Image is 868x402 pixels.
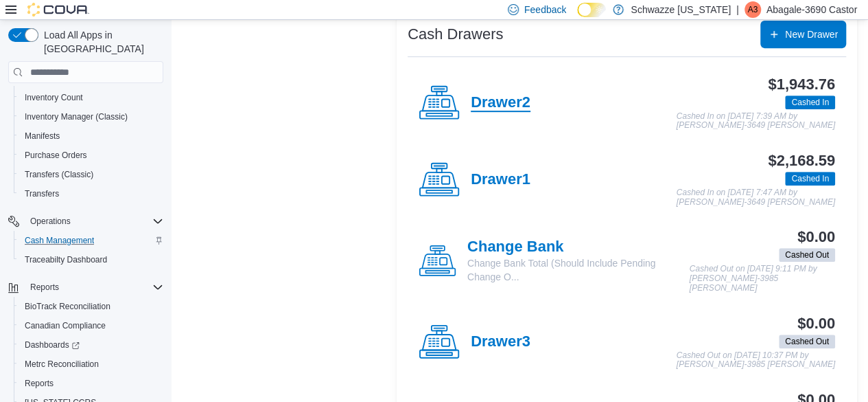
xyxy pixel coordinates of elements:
span: Inventory Manager (Classic) [25,111,128,122]
h3: $0.00 [797,315,835,332]
span: Transfers [25,188,59,199]
a: Dashboards [19,337,85,353]
span: Operations [30,216,71,227]
h3: Cash Drawers [408,26,503,43]
a: Purchase Orders [19,147,93,164]
h3: $2,168.59 [768,153,835,169]
p: Cashed Out on [DATE] 9:11 PM by [PERSON_NAME]-3985 [PERSON_NAME] [690,265,835,293]
span: Cashed In [791,96,829,109]
button: Inventory Manager (Classic) [14,107,169,126]
span: Purchase Orders [19,147,163,164]
span: Cashed Out [779,335,835,348]
span: Canadian Compliance [25,320,106,331]
p: Cashed In on [DATE] 7:39 AM by [PERSON_NAME]-3649 [PERSON_NAME] [677,112,835,131]
span: Inventory Count [25,92,83,103]
p: Schwazze [US_STATE] [631,1,731,18]
span: Inventory Count [19,89,163,106]
span: Transfers [19,186,163,202]
a: Traceabilty Dashboard [19,252,113,268]
h4: Change Bank [467,238,690,256]
span: Dashboards [25,339,80,350]
button: Metrc Reconciliation [14,355,169,374]
span: Cashed In [785,96,835,109]
span: New Drawer [785,27,838,41]
button: Manifests [14,126,169,146]
span: Manifests [25,131,60,142]
button: Purchase Orders [14,146,169,165]
button: Operations [3,212,169,231]
span: BioTrack Reconciliation [25,301,110,312]
span: Purchase Orders [25,150,87,161]
span: Cashed In [785,172,835,186]
img: Cova [27,3,89,16]
button: Transfers [14,184,169,203]
span: Transfers (Classic) [19,166,163,183]
button: Canadian Compliance [14,316,169,335]
a: Cash Management [19,232,99,249]
span: Manifests [19,128,163,144]
button: Transfers (Classic) [14,165,169,184]
span: Cashed Out [785,335,829,348]
p: Cashed In on [DATE] 7:47 AM by [PERSON_NAME]-3649 [PERSON_NAME] [677,188,835,207]
span: Canadian Compliance [19,317,163,334]
span: Cashed Out [779,248,835,262]
button: Reports [3,278,169,297]
button: Operations [25,213,76,230]
span: Transfers (Classic) [25,169,93,180]
input: Dark Mode [577,3,606,17]
span: Metrc Reconciliation [19,356,163,372]
span: Reports [25,378,54,389]
button: Reports [14,374,169,393]
a: Transfers [19,186,64,202]
button: Traceabilty Dashboard [14,250,169,269]
span: Traceabilty Dashboard [19,252,163,268]
div: Abagale-3690 Castor [744,1,761,18]
span: Metrc Reconciliation [25,359,99,370]
p: Change Bank Total (Should Include Pending Change O... [467,256,690,284]
span: Cash Management [19,232,163,249]
span: Feedback [524,3,566,16]
a: Transfers (Classic) [19,166,99,183]
span: BioTrack Reconciliation [19,298,163,315]
p: Cashed Out on [DATE] 10:37 PM by [PERSON_NAME]-3985 [PERSON_NAME] [677,351,835,370]
span: Dark Mode [577,17,578,18]
span: Operations [25,213,163,230]
a: Manifests [19,128,65,144]
h4: Drawer3 [471,333,530,351]
span: Inventory Manager (Classic) [19,109,163,125]
p: Abagale-3690 Castor [766,1,857,18]
h3: $0.00 [797,229,835,245]
span: Load All Apps in [GEOGRAPHIC_DATA] [38,28,163,56]
span: Cashed Out [785,249,829,261]
button: Inventory Count [14,88,169,107]
h3: $1,943.76 [768,76,835,93]
h4: Drawer2 [471,94,530,112]
span: Cash Management [25,235,94,246]
a: Canadian Compliance [19,317,111,334]
a: Reports [19,375,59,392]
button: Cash Management [14,231,169,250]
span: Reports [30,282,59,293]
h4: Drawer1 [471,171,530,189]
button: BioTrack Reconciliation [14,297,169,316]
a: Dashboards [14,335,169,355]
span: Traceabilty Dashboard [25,254,107,265]
span: Cashed In [791,172,829,185]
button: Reports [25,279,64,295]
span: Reports [25,279,163,295]
button: New Drawer [760,21,846,48]
a: Metrc Reconciliation [19,356,104,372]
a: BioTrack Reconciliation [19,298,116,315]
p: | [736,1,739,18]
span: Reports [19,375,163,392]
a: Inventory Manager (Classic) [19,109,133,125]
span: A3 [747,1,758,18]
span: Dashboards [19,337,163,353]
a: Inventory Count [19,89,89,106]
